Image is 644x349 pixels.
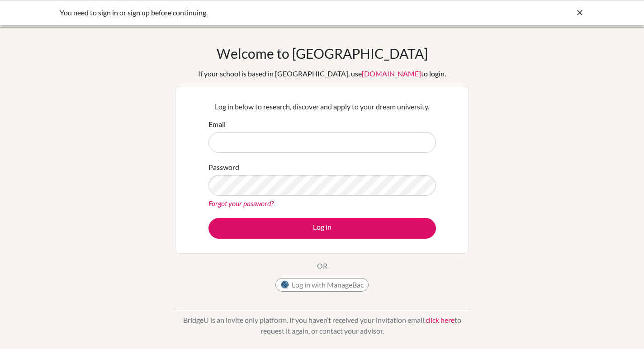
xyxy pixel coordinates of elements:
[60,7,449,18] div: You need to sign in or sign up before continuing.
[275,278,369,292] button: Log in with ManageBac
[208,199,274,208] a: Forgot your password?
[208,119,226,130] label: Email
[208,218,436,239] button: Log in
[317,260,327,271] p: OR
[198,68,446,79] div: If your school is based in [GEOGRAPHIC_DATA], use to login.
[175,315,469,336] p: BridgeU is an invite only platform. If you haven’t received your invitation email, to request it ...
[426,316,455,324] a: click here
[208,162,239,173] label: Password
[217,45,428,61] h1: Welcome to [GEOGRAPHIC_DATA]
[362,69,421,78] a: [DOMAIN_NAME]
[208,101,436,112] p: Log in below to research, discover and apply to your dream university.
